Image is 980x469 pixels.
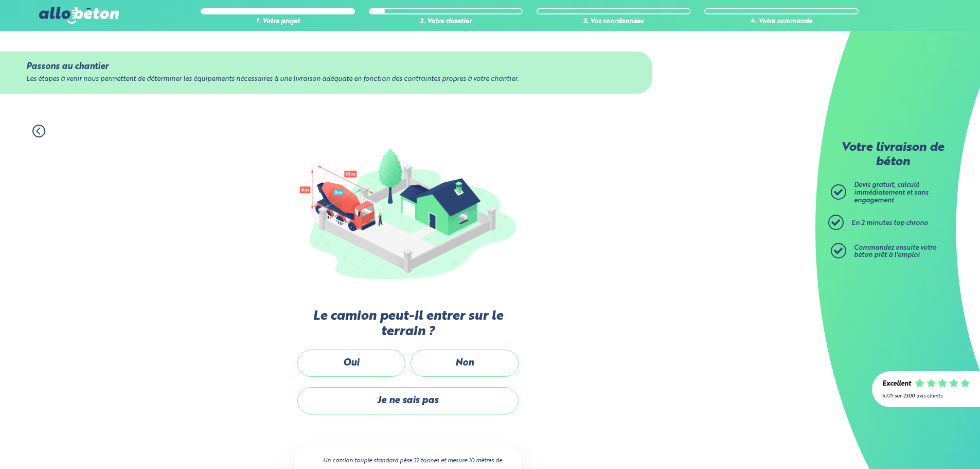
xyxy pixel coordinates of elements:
[39,7,118,24] img: allobéton
[704,18,859,26] div: 4. Votre commande
[297,350,405,377] label: Oui
[537,18,691,26] div: 3. Vos coordonnées
[411,350,519,377] label: Non
[295,309,521,339] label: Le camion peut-il entrer sur le terrain ?
[26,76,627,83] div: Les étapes à venir nous permettent de déterminer les équipements nécessaires à une livraison adéq...
[201,18,355,26] div: 1. Votre projet
[369,18,523,26] div: 2. Votre chantier
[297,387,519,414] label: Je ne sais pas
[888,429,969,458] iframe: Help widget launcher
[26,62,627,72] div: Passons au chantier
